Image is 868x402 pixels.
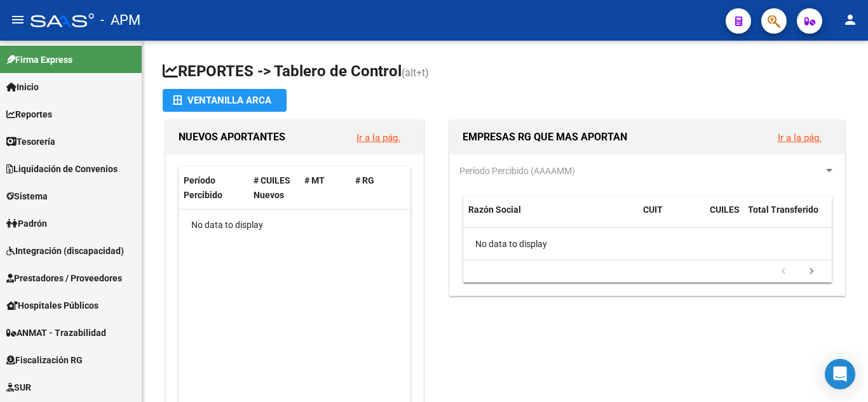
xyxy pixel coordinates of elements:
h1: REPORTES -> Tablero de Control [163,61,848,83]
span: CUILES [710,204,740,215]
datatable-header-cell: # CUILES Nuevos [248,167,299,209]
span: Fiscalización RG [6,353,83,367]
span: # MT [304,175,325,185]
span: Período Percibido [184,175,222,200]
span: Prestadores / Proveedores [6,271,122,285]
span: CUIT [643,204,663,215]
span: Inicio [6,80,39,94]
span: SUR [6,380,31,394]
span: NUEVOS APORTANTES [179,131,285,143]
span: Padrón [6,217,47,231]
span: # RG [355,175,374,185]
span: Total Transferido [748,204,818,215]
button: Ventanilla ARCA [163,89,287,112]
span: Tesorería [6,135,55,149]
span: Firma Express [6,53,72,67]
button: Ir a la pág. [346,126,410,149]
span: Sistema [6,189,48,203]
datatable-header-cell: # MT [299,167,350,209]
a: Ir a la pág. [778,132,822,144]
span: # CUILES Nuevos [254,175,290,200]
div: No data to display [179,210,410,241]
a: Ir a la pág. [356,132,400,144]
div: No data to display [463,228,832,260]
a: go to next page [799,265,824,279]
span: Liquidación de Convenios [6,162,118,176]
span: - APM [100,6,140,34]
span: (alt+t) [402,67,429,79]
span: Período Percibido (AAAAMM) [459,166,575,176]
span: EMPRESAS RG QUE MAS APORTAN [463,131,627,143]
span: Integración (discapacidad) [6,244,124,258]
datatable-header-cell: Total Transferido [743,196,832,238]
span: ANMAT - Trazabilidad [6,326,106,340]
span: Razón Social [468,204,521,215]
span: Reportes [6,107,52,121]
a: go to previous page [771,265,796,279]
div: Ventanilla ARCA [173,89,276,112]
datatable-header-cell: Razón Social [463,196,638,238]
datatable-header-cell: CUILES [705,196,743,238]
div: Open Intercom Messenger [825,359,855,389]
mat-icon: menu [10,12,25,27]
mat-icon: person [843,12,858,27]
button: Ir a la pág. [768,126,832,149]
datatable-header-cell: # RG [350,167,401,209]
datatable-header-cell: CUIT [638,196,705,238]
datatable-header-cell: Período Percibido [179,167,248,209]
span: Hospitales Públicos [6,298,98,312]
